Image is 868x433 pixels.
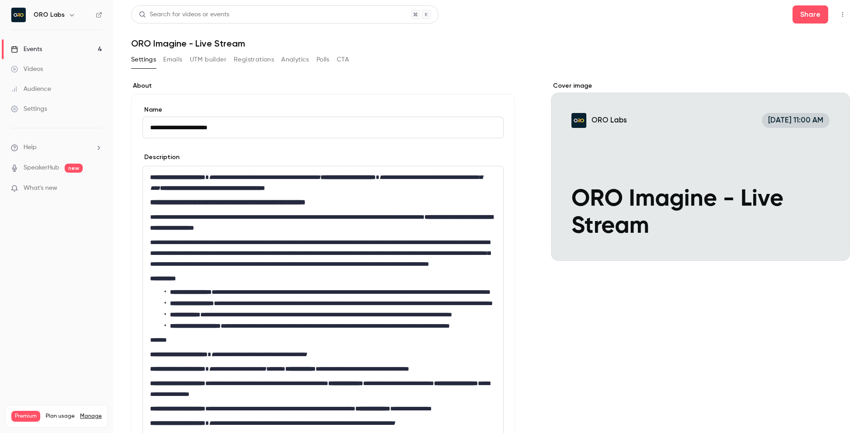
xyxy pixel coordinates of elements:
[11,65,43,74] div: Videos
[11,411,40,422] span: Premium
[46,413,75,420] span: Plan usage
[131,38,850,49] h1: ORO Imagine - Live Stream
[139,10,229,19] div: Search for videos or events
[11,45,42,54] div: Events
[131,52,156,67] button: Settings
[793,5,828,24] button: Share
[190,52,226,67] button: UTM builder
[551,81,850,261] section: Cover image
[551,81,850,90] label: Cover image
[234,52,274,67] button: Registrations
[142,105,504,114] label: Name
[11,104,47,113] div: Settings
[337,52,349,67] button: CTA
[80,413,102,420] a: Manage
[281,52,309,67] button: Analytics
[33,10,65,19] h6: ORO Labs
[91,184,102,193] iframe: Noticeable Trigger
[11,8,26,22] img: ORO Labs
[316,52,330,67] button: Polls
[163,52,182,67] button: Emails
[24,184,57,193] span: What's new
[11,143,102,152] li: help-dropdown-opener
[142,153,179,162] label: Description
[24,143,37,152] span: Help
[131,81,515,90] label: About
[24,163,59,173] a: SpeakerHub
[11,85,51,94] div: Audience
[65,164,83,173] span: new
